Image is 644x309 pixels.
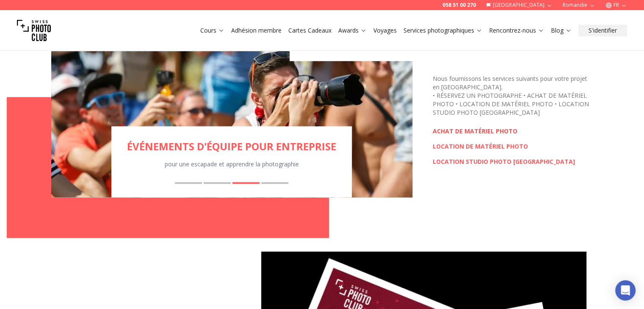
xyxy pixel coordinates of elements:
a: LOCATION DE MATÉRIEL PHOTO [433,142,575,151]
a: Location studio photo [GEOGRAPHIC_DATA] [433,157,575,166]
button: Adhésion membre [228,25,285,36]
p: • RÉSERVEZ UN PHOTOGRAPHE • ACHAT DE MATÉRIEL PHOTO • LOCATION DE MATÉRIEL PHOTO • LOCATION STUDI... [433,91,593,117]
a: Rencontrez-nous [489,26,544,35]
a: Services photographiques [404,26,482,35]
a: Cartes Cadeaux [288,26,332,35]
button: S'identifier [578,25,627,36]
a: Adhésion membre [231,26,282,35]
img: Swiss photo club [17,14,51,47]
a: ACHAT DE MATÉRIEL PHOTO [433,127,575,135]
button: Blog [547,25,575,36]
button: Voyages [370,25,400,36]
div: Open Intercom Messenger [615,280,636,301]
div: pour une escapade et apprendre la photographie [111,160,352,168]
button: Awards [335,25,370,36]
a: Voyages [373,26,397,35]
button: Cours [197,25,228,36]
a: ÉVÉNEMENTS D'ÉQUIPE POUR ENTREPRISE [111,140,352,153]
a: 058 51 00 270 [442,2,476,8]
a: Cours [200,26,224,35]
a: Awards [338,26,367,35]
button: Cartes Cadeaux [285,25,335,36]
p: Nous fournissons les services suivants pour votre projet en [GEOGRAPHIC_DATA]. [433,74,593,91]
button: Rencontrez-nous [486,25,547,36]
a: Blog [551,26,572,35]
button: Services photographiques [400,25,486,36]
